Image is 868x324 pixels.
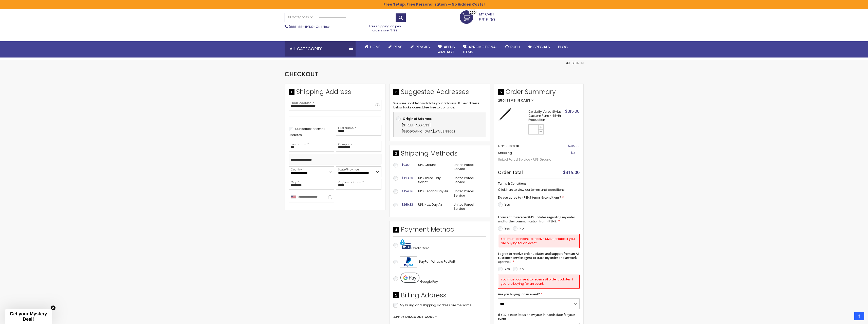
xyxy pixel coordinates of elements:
[393,315,434,319] span: Apply Discount Code
[402,163,410,167] span: $0.00
[565,108,580,114] span: $315.00
[566,61,584,66] button: Sign In
[498,107,512,121] img: Celebrity Metal Stylus Twist Pen - 48 HR-Black
[558,44,568,49] span: Blog
[520,267,524,271] label: No
[460,10,495,23] a: $315.00 250
[394,44,402,49] span: Pens
[393,291,486,302] div: Billing Address
[479,16,495,23] span: $315.00
[563,169,580,175] span: $315.00
[498,215,575,223] span: I consent to receive SMS updates regarding my order and further communication from 4PENS.
[400,239,411,249] img: Pay with credit card
[289,25,330,29] span: - Call Now!
[361,41,384,52] a: Home
[400,256,417,268] img: Acceptance Mark
[5,309,52,324] div: Get your Mystery Deal!Close teaser
[411,246,430,250] span: Credit Card
[498,252,579,264] span: I agree to receive order updates and support from an AI customer service agent to track my order ...
[435,129,440,134] span: WA
[370,44,380,49] span: Home
[554,41,572,52] a: Blog
[445,129,455,134] span: 98662
[505,226,510,231] label: Yes
[498,292,540,296] span: Are you buying for an event?
[285,70,318,78] span: Checkout
[438,44,455,54] span: 4Pens 4impact
[400,303,471,307] span: My billing and shipping address are the same
[470,10,476,15] span: 250
[364,22,406,32] div: Free shipping on pen orders over $199
[420,279,438,284] span: Google Pay
[501,41,524,52] a: Rush
[498,195,561,200] span: Do you agree to 4PENS terms & conditions?
[440,129,445,134] span: US
[402,123,431,127] span: [STREET_ADDRESS]
[505,99,530,102] span: Items in Cart
[459,41,501,58] a: 4PROMOTIONALITEMS
[451,174,486,187] td: United Parcel Service
[416,174,451,187] td: UPS Three-Day Select
[289,192,301,202] div: United States: +1
[854,312,864,320] a: Top
[520,226,524,231] label: No
[498,142,555,149] th: Cart Subtotal
[498,313,575,321] span: If YES, please let us know your in hands date for your event
[568,144,580,148] span: $315.00
[498,88,580,99] span: Order Summary
[285,13,315,22] a: All Categories
[285,41,356,56] div: All Categories
[400,273,419,283] img: Pay with Google Pay
[419,259,429,264] span: PayPal
[407,41,434,52] a: Pencils
[402,129,434,134] span: [GEOGRAPHIC_DATA]
[431,259,456,264] span: What is PayPal?
[289,25,313,29] a: (888) 88-4PENS
[10,311,47,322] span: Get your Mystery Deal!
[402,202,413,207] span: $260.83
[393,225,486,236] div: Payment Method
[289,88,381,99] div: Shipping Address
[416,44,430,49] span: Pencils
[498,275,580,288] div: You must consent to receive AI order updates if you are buying for an event.
[451,187,486,200] td: United Parcel Service
[434,41,459,58] a: 4Pens4impact
[498,151,512,155] span: Shipping
[402,176,413,180] span: $113.30
[498,155,555,164] span: United Parcel Service - UPS Ground
[431,259,456,265] a: What is PayPal?
[402,189,413,193] span: $154.36
[510,44,520,49] span: Rush
[451,200,486,213] td: United Parcel Service
[403,117,432,121] b: Original Address
[505,267,510,271] label: Yes
[416,187,451,200] td: UPS Second Day Air
[287,15,313,19] span: All Categories
[571,151,580,155] span: $0.00
[524,41,554,52] a: Specials
[451,160,486,174] td: United Parcel Service
[51,305,56,310] button: Close teaser
[393,101,486,109] p: We were unable to validate your address. If the address below looks correct, feel free to continue.
[463,44,497,54] span: 4PROMOTIONAL ITEMS
[416,160,451,174] td: UPS Ground
[505,202,510,207] label: Yes
[533,44,550,49] span: Specials
[498,168,523,175] strong: Order Total
[393,88,486,99] div: Suggested Addresses
[528,110,564,122] strong: Celebrity Versa Stylus Custom Pens - 48-Hr Production
[384,41,407,52] a: Pens
[572,61,584,66] span: Sign In
[289,127,325,137] span: Subscribe for email updates
[498,187,565,192] a: Click here to view our terms and conditions
[416,200,451,213] td: UPS Next Day Air
[498,234,580,248] div: You must consent to receive SMS updates if you are buying for an event.
[393,149,486,160] div: Shipping Methods
[396,122,483,135] div: ,
[498,181,526,186] span: Terms & Conditions
[498,99,505,102] span: 250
